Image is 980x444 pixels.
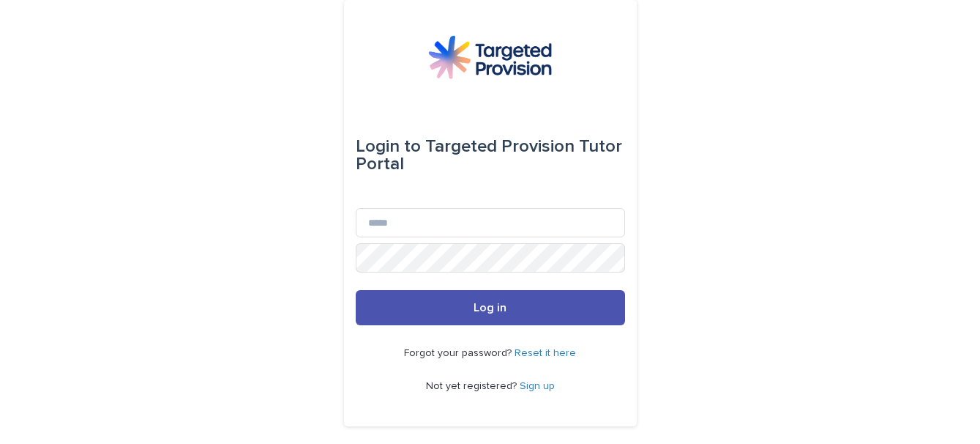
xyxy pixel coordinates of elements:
span: Not yet registered? [426,381,520,391]
a: Sign up [520,381,555,391]
a: Reset it here [515,348,576,358]
div: Targeted Provision Tutor Portal [356,126,625,185]
span: Login to [356,138,421,155]
span: Forgot your password? [404,348,515,358]
span: Log in [474,302,506,314]
button: Log in [356,290,625,325]
img: M5nRWzHhSzIhMunXDL62 [428,35,551,79]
